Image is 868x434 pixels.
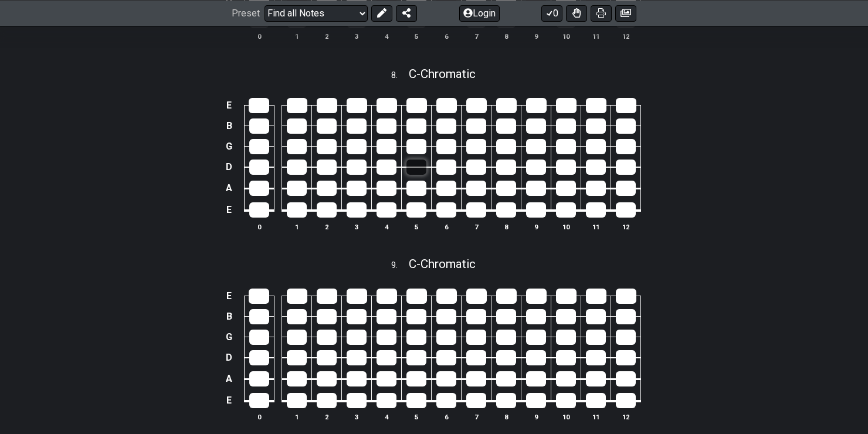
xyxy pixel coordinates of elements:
th: 12 [611,411,641,423]
th: 0 [244,30,274,43]
button: Toggle Dexterity for all fretkits [566,5,587,21]
th: 11 [581,411,611,423]
th: 0 [244,221,274,233]
th: 11 [581,30,611,43]
th: 4 [372,411,402,423]
th: 10 [551,30,581,43]
button: Share Preset [396,5,417,21]
span: C - Chromatic [409,257,476,271]
th: 5 [402,30,432,43]
td: A [222,178,236,199]
button: Print [591,5,612,21]
button: Create image [615,5,636,21]
th: 2 [312,30,342,43]
td: B [222,116,236,136]
th: 10 [551,221,581,233]
button: Login [459,5,500,21]
th: 1 [282,221,312,233]
th: 7 [462,30,491,43]
button: Edit Preset [371,5,392,21]
th: 2 [312,411,342,423]
span: 9 . [391,259,409,272]
th: 9 [521,221,551,233]
th: 2 [312,221,342,233]
td: G [222,136,236,157]
th: 3 [342,411,372,423]
th: 12 [611,221,641,233]
th: 6 [432,411,462,423]
th: 5 [402,411,432,423]
button: 0 [541,5,562,21]
th: 6 [432,30,462,43]
th: 9 [521,411,551,423]
th: 7 [462,411,491,423]
th: 9 [521,30,551,43]
th: 0 [244,411,274,423]
th: 3 [342,221,372,233]
th: 6 [432,221,462,233]
td: E [222,286,236,306]
span: C - Chromatic [409,67,476,81]
th: 8 [491,30,521,43]
th: 11 [581,221,611,233]
th: 7 [462,221,491,233]
span: Preset [232,8,260,19]
td: E [222,199,236,221]
select: Preset [265,5,368,21]
th: 5 [402,221,432,233]
td: A [222,368,236,389]
th: 12 [611,30,641,43]
th: 1 [282,411,312,423]
td: E [222,389,236,412]
td: B [222,306,236,327]
th: 4 [372,221,402,233]
th: 8 [491,411,521,423]
th: 3 [342,30,372,43]
th: 8 [491,221,521,233]
th: 4 [372,30,402,43]
span: 8 . [391,69,409,82]
th: 1 [282,30,312,43]
td: E [222,96,236,116]
td: G [222,327,236,347]
td: D [222,347,236,368]
th: 10 [551,411,581,423]
td: D [222,157,236,178]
